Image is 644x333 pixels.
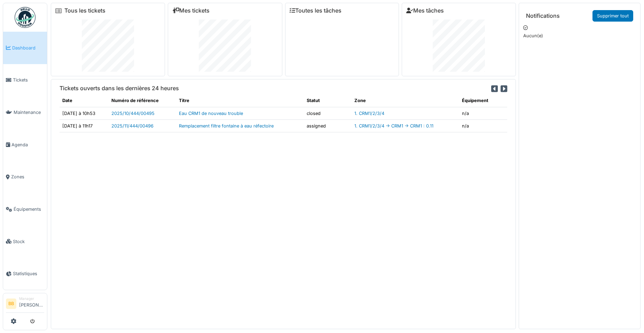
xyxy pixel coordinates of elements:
[3,96,47,129] a: Maintenance
[3,129,47,161] a: Agenda
[11,173,44,180] span: Zones
[111,111,155,116] a: 2025/10/444/00495
[13,77,44,83] span: Tickets
[13,238,44,245] span: Stock
[352,94,459,107] th: Zone
[14,206,44,212] span: Équipements
[304,94,352,107] th: Statut
[304,119,352,132] td: assigned
[111,123,154,129] a: 2025/11/444/00496
[3,193,47,225] a: Équipements
[3,258,47,290] a: Statistiques
[13,270,44,277] span: Statistiques
[64,7,105,14] a: Tous les tickets
[354,123,433,129] a: 1. CRM1/2/3/4 -> CRM1 -> CRM1 : 0.11
[60,107,109,119] td: [DATE] à 10h53
[60,119,109,132] td: [DATE] à 11h17
[459,119,507,132] td: n/a
[60,85,179,92] h6: Tickets ouverts dans les dernières 24 heures
[459,107,507,119] td: n/a
[3,64,47,96] a: Tickets
[109,94,176,107] th: Numéro de référence
[12,45,44,51] span: Dashboard
[592,10,633,22] a: Supprimer tout
[523,32,636,39] p: Aucun(e)
[354,111,384,116] a: 1. CRM1/2/3/4
[15,7,36,28] img: Badge_color-CXgf-gQk.svg
[526,13,560,19] h6: Notifications
[179,123,274,129] a: Remplacement filtre fontaine à eau réfectoire
[176,94,304,107] th: Titre
[304,107,352,119] td: closed
[290,7,341,14] a: Toutes les tâches
[172,7,210,14] a: Mes tickets
[60,94,109,107] th: Date
[19,296,44,311] li: [PERSON_NAME]
[3,161,47,193] a: Zones
[14,109,44,116] span: Maintenance
[19,296,44,301] div: Manager
[179,111,243,116] a: Eau CRM1 de nouveau trouble
[3,32,47,64] a: Dashboard
[6,299,16,309] li: BB
[406,7,444,14] a: Mes tâches
[459,94,507,107] th: Équipement
[6,296,44,313] a: BB Manager[PERSON_NAME]
[3,225,47,258] a: Stock
[11,141,44,148] span: Agenda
